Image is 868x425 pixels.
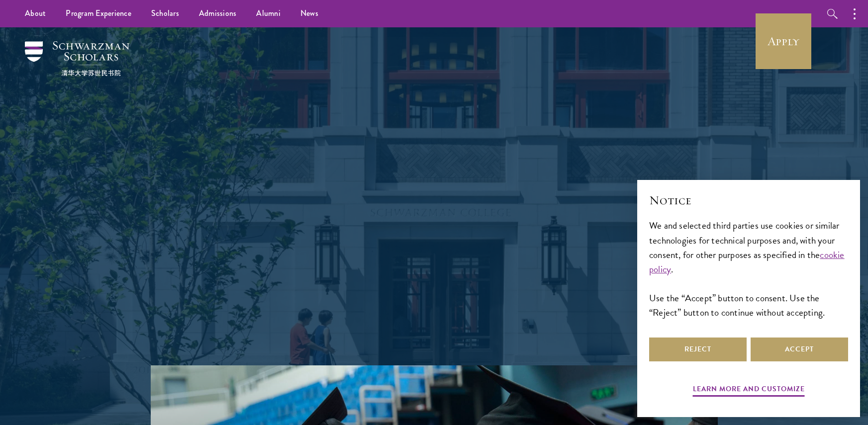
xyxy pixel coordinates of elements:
button: Reject [649,338,747,361]
a: cookie policy [649,248,845,276]
div: We and selected third parties use cookies or similar technologies for technical purposes and, wit... [649,218,848,319]
button: Accept [751,338,848,361]
a: Apply [756,13,811,69]
img: Schwarzman Scholars [25,41,129,76]
h2: Notice [649,192,848,209]
button: Learn more and customize [693,383,805,398]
